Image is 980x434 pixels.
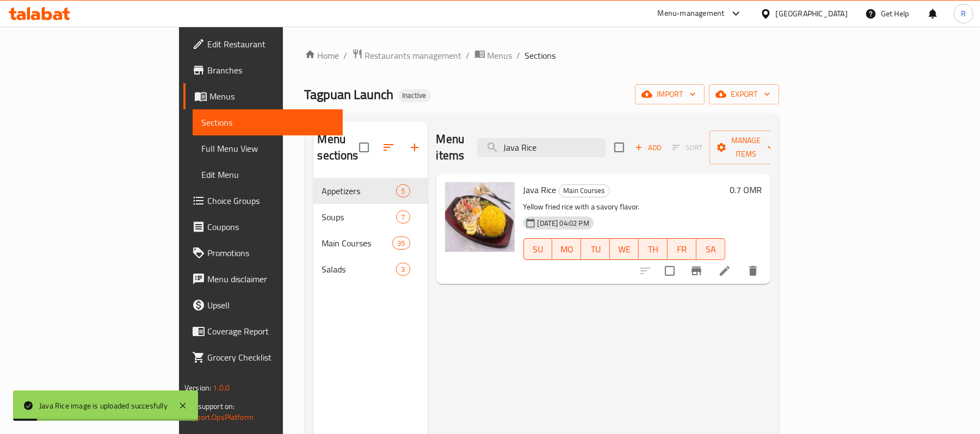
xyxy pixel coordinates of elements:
a: Restaurants management [352,48,462,63]
a: Menus [474,48,513,63]
button: TH [639,238,668,260]
div: Inactive [398,89,431,102]
h6: 0.7 OMR [730,182,762,197]
span: Restaurants management [365,49,462,62]
span: Main Courses [559,184,609,197]
a: Grocery Checklist [183,344,343,370]
span: 7 [397,212,409,222]
a: Support.OpsPlatform [184,410,254,424]
a: Edit menu item [718,264,731,277]
span: Edit Restaurant [207,38,334,51]
span: Coverage Report [207,325,334,338]
span: TU [585,241,606,257]
button: export [709,84,779,104]
span: Inactive [398,91,431,100]
div: Main Courses35 [313,230,428,256]
input: search [477,138,606,157]
li: / [517,49,521,62]
span: MO [557,241,577,257]
button: Branch-specific-item [683,258,710,284]
a: Coupons [183,214,343,240]
p: Yellow fried rice with a savory flavor. [523,200,725,214]
span: Select to update [658,259,681,282]
span: 5 [397,186,409,196]
button: WE [610,238,639,260]
button: Add section [402,134,428,160]
a: Choice Groups [183,188,343,214]
span: Grocery Checklist [207,351,334,364]
button: Manage items [710,131,782,164]
span: 35 [393,238,409,249]
span: Sections [525,49,556,62]
span: Menu disclaimer [207,272,334,286]
button: Add [631,139,665,156]
span: Promotions [207,246,334,259]
span: Version: [184,381,211,395]
nav: Menu sections [313,173,428,287]
button: SA [697,238,725,260]
span: Branches [207,64,334,77]
span: Add [633,141,663,154]
a: Edit Restaurant [183,31,343,57]
span: SA [701,241,721,257]
a: Promotions [183,240,343,266]
img: Java Rice [445,182,515,252]
span: SU [528,241,548,257]
span: Get support on: [184,399,235,413]
span: export [718,88,771,101]
span: Edit Menu [201,168,334,181]
button: TU [581,238,610,260]
a: Branches [183,57,343,83]
a: Menus [183,83,343,109]
li: / [466,49,470,62]
span: Coupons [207,220,334,233]
a: Upsell [183,292,343,318]
span: Tagpuan Launch [305,82,394,107]
span: Add item [631,139,665,156]
h2: Menu items [436,131,465,164]
span: Sections [201,116,334,129]
a: Menu disclaimer [183,266,343,292]
span: Select section first [665,139,710,156]
nav: breadcrumb [305,48,779,63]
span: Appetizers [322,184,397,197]
span: Main Courses [322,237,393,250]
span: Select section [608,136,631,159]
a: Coverage Report [183,318,343,344]
div: Soups7 [313,204,428,230]
span: import [644,88,696,101]
button: FR [668,238,697,260]
span: Upsell [207,299,334,312]
span: Soups [322,210,397,224]
span: Menus [209,90,334,103]
span: TH [643,241,663,257]
div: Java Rice image is uploaded succesfully [39,400,168,412]
div: Salads3 [313,256,428,282]
button: SU [523,238,553,260]
span: WE [614,241,634,257]
div: Menu-management [658,7,725,20]
span: Manage items [718,134,774,161]
span: Java Rice [523,182,557,198]
button: MO [552,238,581,260]
a: Sections [193,109,343,135]
span: Salads [322,263,397,276]
button: import [635,84,705,104]
span: 3 [397,264,409,275]
span: Choice Groups [207,194,334,207]
span: Sort sections [375,134,402,160]
a: Edit Menu [193,162,343,188]
span: [DATE] 04:02 PM [533,218,594,228]
a: Full Menu View [193,135,343,162]
span: Menus [488,49,513,62]
div: [GEOGRAPHIC_DATA] [776,8,848,20]
span: R [961,8,966,20]
span: FR [672,241,692,257]
li: / [344,49,348,62]
span: Full Menu View [201,142,334,155]
span: 1.0.0 [213,381,230,395]
div: Appetizers5 [313,178,428,204]
button: delete [740,258,766,284]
